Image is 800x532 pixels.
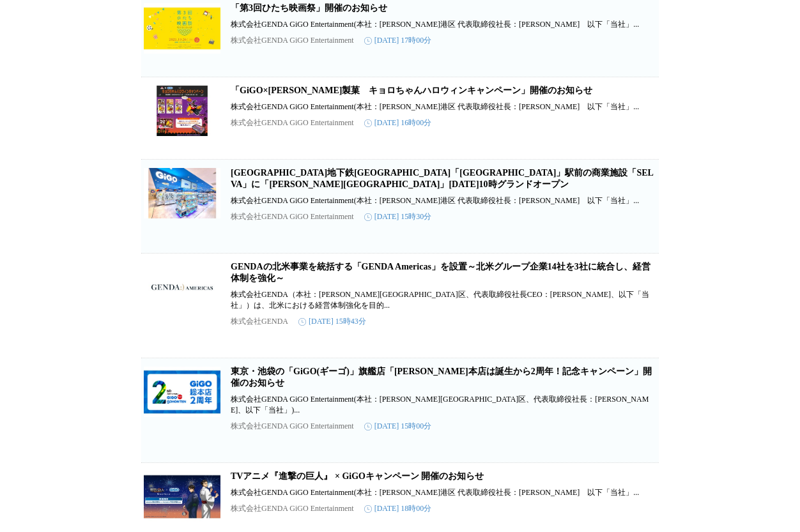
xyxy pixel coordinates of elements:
[231,86,592,95] a: 「GiGO×[PERSON_NAME]製菓 キョロちゃんハロウィンキャンペーン」開催のお知らせ
[144,471,220,522] img: TVアニメ『進撃の巨人』 × GiGOキャンペーン 開催のお知らせ
[231,211,354,222] p: 株式会社GENDA GiGO Entertainment
[144,261,220,312] img: GENDAの北米事業を統括する「GENDA Americas」を設置～北米グループ企業14社を3社に統合し、経営体制を強化～
[231,102,656,112] p: 株式会社GENDA GiGO Entertainment(本社：[PERSON_NAME]港区 代表取締役社長：[PERSON_NAME] 以下「当社」...
[231,19,656,30] p: 株式会社GENDA GiGO Entertainment(本社：[PERSON_NAME]港区 代表取締役社長：[PERSON_NAME] 以下「当社」...
[231,262,650,283] a: GENDAの北米事業を統括する「GENDA Americas」を設置～北米グループ企業14社を3社に統合し、経営体制を強化～
[364,35,432,46] time: [DATE] 17時00分
[231,118,354,128] p: 株式会社GENDA GiGO Entertainment
[231,3,387,13] a: 「第3回ひたち映画祭」開催のお知らせ
[364,421,432,432] time: [DATE] 15時00分
[144,366,220,417] img: 東京・池袋の「GiGO(ギーゴ)」旗艦店「GiGO総本店は誕生から2周年！記念キャンペーン」開催のお知らせ
[231,394,656,416] p: 株式会社GENDA GiGO Entertainment(本社：[PERSON_NAME][GEOGRAPHIC_DATA]区、代表取締役社長：[PERSON_NAME]、以下「当社」)...
[144,3,220,54] img: 「第3回ひたち映画祭」開催のお知らせ
[144,85,220,136] img: 「GiGO×森永製菓 キョロちゃんハロウィンキャンペーン」開催のお知らせ
[364,118,432,128] time: [DATE] 16時00分
[231,487,656,498] p: 株式会社GENDA GiGO Entertainment(本社：[PERSON_NAME]港区 代表取締役社長：[PERSON_NAME] 以下「当社」...
[231,421,354,432] p: 株式会社GENDA GiGO Entertainment
[231,503,354,514] p: 株式会社GENDA GiGO Entertainment
[231,168,654,189] a: [GEOGRAPHIC_DATA]地下鉄[GEOGRAPHIC_DATA]「[GEOGRAPHIC_DATA]」駅前の商業施設「SELVA」に「[PERSON_NAME][GEOGRAPHIC_...
[231,367,652,388] a: 東京・池袋の「GiGO(ギーゴ)」旗艦店「[PERSON_NAME]本店は誕生から2周年！記念キャンペーン」開催のお知らせ
[364,503,432,514] time: [DATE] 18時00分
[298,316,366,327] time: [DATE] 15時43分
[231,195,656,206] p: 株式会社GENDA GiGO Entertainment(本社：[PERSON_NAME]港区 代表取締役社長：[PERSON_NAME] 以下「当社」...
[364,211,432,222] time: [DATE] 15時30分
[144,167,220,218] img: 仙台市地下鉄南北線「泉中央駅」駅前の商業施設「SELVA」に「GiGO泉中央ショッピングプラザセルバ」9月19日(金)10時グランドオープン
[231,471,484,481] a: TVアニメ『進撃の巨人』 × GiGOキャンペーン 開催のお知らせ
[231,289,656,311] p: 株式会社GENDA（本社：[PERSON_NAME][GEOGRAPHIC_DATA]区、代表取締役社長CEO：[PERSON_NAME]、以下「当社」）は、北米における経営体制強化を目的...
[231,316,288,327] p: 株式会社GENDA
[231,35,354,46] p: 株式会社GENDA GiGO Entertainment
